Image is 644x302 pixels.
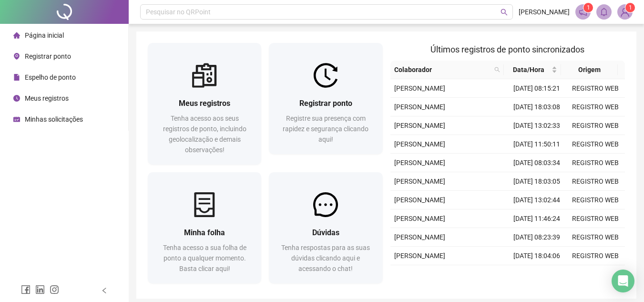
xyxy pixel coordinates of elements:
[21,285,31,294] span: facebook
[566,172,625,191] td: REGISTRO WEB
[508,98,566,116] td: [DATE] 18:03:08
[492,62,502,77] span: search
[566,209,625,228] td: REGISTRO WEB
[25,52,71,60] span: Registrar ponto
[504,61,561,79] th: Data/Hora
[163,115,246,154] span: Tenha acesso aos seus registros de ponto, incluindo geolocalização e demais observações!
[566,154,625,172] td: REGISTRO WEB
[394,233,445,241] span: [PERSON_NAME]
[519,7,570,17] span: [PERSON_NAME]
[13,116,20,123] span: schedule
[561,61,618,79] th: Origem
[508,154,566,172] td: [DATE] 08:03:34
[583,3,593,12] sup: 1
[13,53,20,60] span: environment
[25,115,83,123] span: Minhas solicitações
[508,247,566,265] td: [DATE] 18:04:06
[394,140,445,148] span: [PERSON_NAME]
[25,94,69,102] span: Meus registros
[394,252,445,260] span: [PERSON_NAME]
[508,209,566,228] td: [DATE] 11:46:24
[13,32,20,39] span: home
[508,228,566,247] td: [DATE] 08:23:39
[184,228,225,237] span: Minha folha
[269,43,382,154] a: Registrar pontoRegistre sua presença com rapidez e segurança clicando aqui!
[312,228,339,237] span: Dúvidas
[508,79,566,98] td: [DATE] 08:15:21
[566,98,625,116] td: REGISTRO WEB
[13,95,20,102] span: clock-circle
[612,270,634,292] div: Open Intercom Messenger
[629,4,632,11] span: 1
[508,172,566,191] td: [DATE] 18:03:05
[394,177,445,185] span: [PERSON_NAME]
[508,265,566,284] td: [DATE] 13:03:13
[566,79,625,98] td: REGISTRO WEB
[579,8,587,16] span: notification
[394,122,445,129] span: [PERSON_NAME]
[394,196,445,204] span: [PERSON_NAME]
[283,115,368,143] span: Registre sua presença com rapidez e segurança clicando aqui!
[50,285,59,294] span: instagram
[35,285,45,294] span: linkedin
[25,73,76,81] span: Espelho de ponto
[148,43,261,165] a: Meus registrosTenha acesso aos seus registros de ponto, incluindo geolocalização e demais observa...
[566,228,625,247] td: REGISTRO WEB
[625,3,635,12] sup: Atualize o seu contato no menu Meus Dados
[508,191,566,209] td: [DATE] 13:02:44
[618,5,632,19] img: 84440
[566,135,625,154] td: REGISTRO WEB
[394,103,445,111] span: [PERSON_NAME]
[508,64,549,75] span: Data/Hora
[508,116,566,135] td: [DATE] 13:02:33
[501,9,508,16] span: search
[13,74,20,81] span: file
[299,99,352,108] span: Registrar ponto
[163,244,246,272] span: Tenha acesso a sua folha de ponto a qualquer momento. Basta clicar aqui!
[587,4,590,11] span: 1
[600,8,608,16] span: bell
[394,159,445,167] span: [PERSON_NAME]
[394,215,445,222] span: [PERSON_NAME]
[494,67,500,73] span: search
[566,191,625,209] td: REGISTRO WEB
[394,64,491,75] span: Colaborador
[101,287,108,294] span: left
[394,84,445,92] span: [PERSON_NAME]
[269,172,382,283] a: DúvidasTenha respostas para as suas dúvidas clicando aqui e acessando o chat!
[566,247,625,265] td: REGISTRO WEB
[566,265,625,284] td: REGISTRO WEB
[281,244,370,272] span: Tenha respostas para as suas dúvidas clicando aqui e acessando o chat!
[25,31,64,39] span: Página inicial
[566,116,625,135] td: REGISTRO WEB
[148,172,261,283] a: Minha folhaTenha acesso a sua folha de ponto a qualquer momento. Basta clicar aqui!
[508,135,566,154] td: [DATE] 11:50:11
[430,44,584,54] span: Últimos registros de ponto sincronizados
[179,99,230,108] span: Meus registros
